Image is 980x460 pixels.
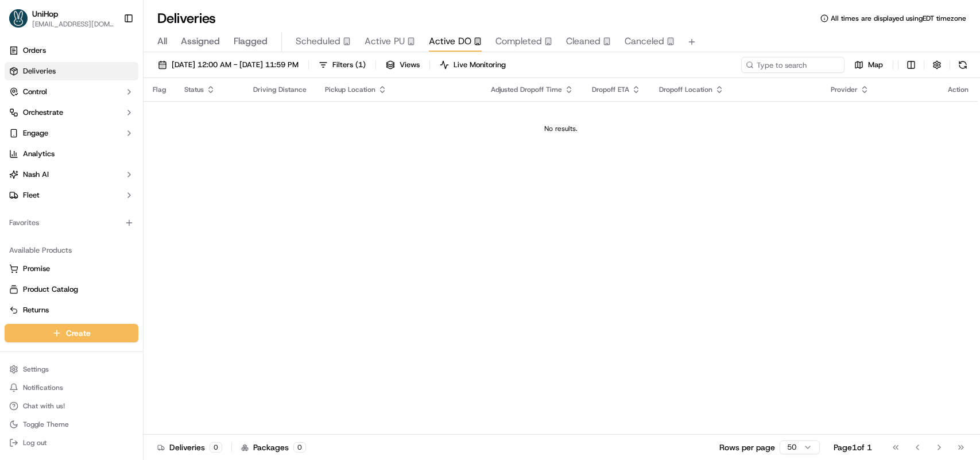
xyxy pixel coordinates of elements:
div: Page 1 of 1 [834,442,872,453]
span: Pickup Location [325,85,375,94]
div: Favorites [5,214,138,232]
div: 0 [210,442,222,453]
span: Filters [332,60,366,70]
span: Active DO [429,34,471,48]
span: Adjusted Dropoff Time [491,85,562,94]
span: Orchestrate [23,107,63,118]
span: Engage [23,128,48,138]
button: Orchestrate [5,103,138,122]
span: Status [184,85,204,94]
button: Chat with us! [5,398,138,414]
span: Chat with us! [23,401,65,411]
span: Log out [23,438,47,447]
button: Refresh [955,57,971,73]
span: Orders [23,45,46,56]
input: Type to search [741,57,845,73]
span: Toggle Theme [23,420,69,429]
span: All [157,34,167,48]
button: [EMAIL_ADDRESS][DOMAIN_NAME] [32,20,114,29]
div: 0 [293,442,306,453]
span: Flagged [234,34,268,48]
span: Promise [23,264,50,274]
span: All times are displayed using EDT timezone [831,14,966,23]
span: Live Monitoring [454,60,506,70]
p: Rows per page [719,442,775,453]
button: Control [5,83,138,101]
span: Create [66,327,91,339]
button: [DATE] 12:00 AM - [DATE] 11:59 PM [153,57,304,73]
span: Active PU [365,34,405,48]
button: Views [381,57,425,73]
span: Driving Distance [253,85,307,94]
button: Toggle Theme [5,416,138,432]
span: Analytics [23,149,55,159]
span: Dropoff Location [659,85,712,94]
span: Completed [495,34,542,48]
button: Filters(1) [313,57,371,73]
button: Live Monitoring [435,57,511,73]
button: Fleet [5,186,138,204]
button: Settings [5,361,138,377]
button: UniHop [32,8,58,20]
button: Engage [5,124,138,142]
span: Settings [23,365,49,374]
div: Action [948,85,969,94]
span: Assigned [181,34,220,48]
span: Cleaned [566,34,601,48]
span: Map [868,60,883,70]
div: Packages [241,442,306,453]
div: No results. [148,124,973,133]
span: Dropoff ETA [592,85,629,94]
button: Create [5,324,138,342]
a: Product Catalog [9,284,134,295]
button: Map [849,57,888,73]
span: [DATE] 12:00 AM - [DATE] 11:59 PM [172,60,299,70]
span: Notifications [23,383,63,392]
button: Nash AI [5,165,138,184]
button: Product Catalog [5,280,138,299]
a: Returns [9,305,134,315]
button: Log out [5,435,138,451]
button: Returns [5,301,138,319]
button: UniHopUniHop[EMAIL_ADDRESS][DOMAIN_NAME] [5,5,119,32]
h1: Deliveries [157,9,216,28]
div: Available Products [5,241,138,260]
span: Canceled [625,34,664,48]
button: Notifications [5,380,138,396]
a: Orders [5,41,138,60]
a: Promise [9,264,134,274]
button: Promise [5,260,138,278]
span: Nash AI [23,169,49,180]
img: UniHop [9,9,28,28]
span: Product Catalog [23,284,78,295]
span: Control [23,87,47,97]
span: Scheduled [296,34,340,48]
a: Deliveries [5,62,138,80]
span: Views [400,60,420,70]
span: Flag [153,85,166,94]
span: Returns [23,305,49,315]
span: Fleet [23,190,40,200]
span: ( 1 ) [355,60,366,70]
div: Deliveries [157,442,222,453]
a: Analytics [5,145,138,163]
span: Provider [831,85,858,94]
span: Deliveries [23,66,56,76]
